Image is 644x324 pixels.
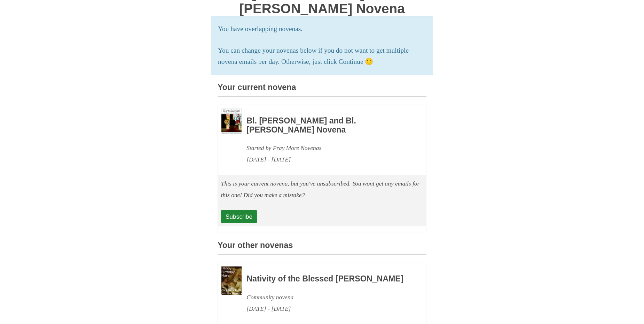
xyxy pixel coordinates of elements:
[221,180,420,198] em: This is your current novena, but you've unsubscribed. You wont get any emails for this one! Did y...
[218,45,426,68] p: You can change your novenas below if you do not want to get multiple novena emails per day. Other...
[246,274,407,284] h3: Nativity of the Blessed [PERSON_NAME]
[218,83,426,97] h3: Your current novena
[221,210,257,223] a: Subscribe
[218,241,426,255] h3: Your other novenas
[246,303,407,315] div: [DATE] - [DATE]
[221,266,242,295] img: Novena image
[246,292,407,303] div: Community novena
[246,142,407,154] div: Started by Pray More Novenas
[221,108,242,134] img: Novena image
[218,23,426,35] p: You have overlapping novenas.
[246,154,407,165] div: [DATE] - [DATE]
[246,116,407,134] h3: Bl. [PERSON_NAME] and Bl. [PERSON_NAME] Novena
